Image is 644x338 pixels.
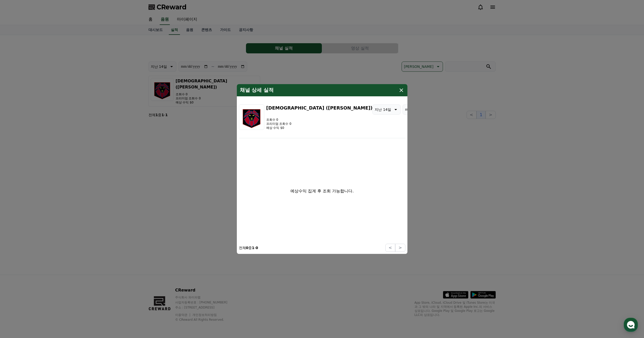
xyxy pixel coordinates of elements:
[34,161,65,174] a: 대화
[375,106,391,113] p: 지난 14일
[16,169,19,173] span: 홈
[252,246,254,250] strong: 1
[290,188,354,194] p: 예상수익 집계 후 조회 가능합니다.
[372,104,400,115] button: 지난 14일
[266,122,373,126] p: 프리미엄 조회수 0
[246,246,249,250] strong: 0
[2,161,34,174] a: 홈
[266,126,373,130] p: 예상 수익 $0
[266,104,373,112] h3: [DEMOGRAPHIC_DATA] ([PERSON_NAME])
[237,84,407,254] div: modal
[239,104,264,130] img: 사도왕 (SadoKing)
[385,244,395,252] button: <
[65,161,97,174] a: 설정
[256,246,258,250] strong: 0
[46,169,53,173] span: 대화
[240,87,274,93] h4: 채널 상세 실적
[266,118,373,122] p: 조회수 0
[78,169,85,173] span: 설정
[395,244,405,252] button: >
[239,245,258,250] p: 전체 중 -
